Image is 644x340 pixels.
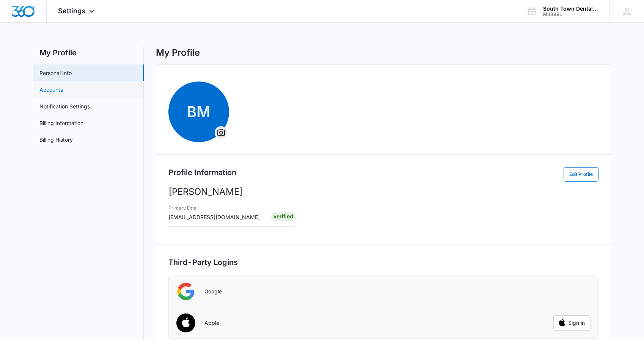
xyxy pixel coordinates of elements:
a: Personal Info [39,69,72,77]
div: account name [543,6,598,12]
h2: My Profile [33,47,144,58]
button: Sign in [553,315,591,331]
a: Billing Information [39,119,83,127]
a: Accounts [39,86,63,94]
span: BMOverflow Menu [168,81,229,142]
span: BM [168,81,229,142]
h2: Profile Information [168,167,236,178]
p: [PERSON_NAME] [168,185,598,199]
div: account id [543,12,598,17]
p: Google [204,288,222,295]
a: Notification Settings [39,102,90,110]
h2: Third-Party Logins [168,257,598,268]
button: Overflow Menu [215,127,227,139]
img: Google [176,282,195,301]
a: Billing History [39,136,73,144]
span: Settings [58,7,85,15]
button: Edit Profile [564,167,598,182]
h3: Primary Email [168,205,260,212]
div: Verified [271,212,295,221]
p: Apple [204,320,219,326]
span: [EMAIL_ADDRESS][DOMAIN_NAME] [168,214,260,220]
img: Apple [171,309,200,338]
h1: My Profile [156,47,200,58]
iframe: Sign in with Google Button [550,283,594,300]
